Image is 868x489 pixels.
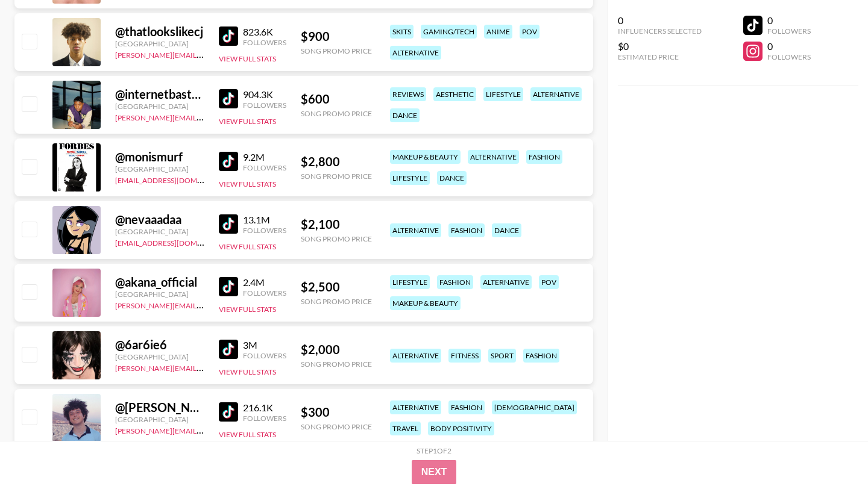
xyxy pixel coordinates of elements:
[468,150,519,164] div: alternative
[115,352,204,361] div: [GEOGRAPHIC_DATA]
[767,52,811,61] div: Followers
[301,154,372,169] div: $ 2,800
[219,214,238,234] img: TikTok
[448,223,485,237] div: fashion
[219,117,276,126] button: View Full Stats
[115,48,294,60] a: [PERSON_NAME][EMAIL_ADDRESS][DOMAIN_NAME]
[390,25,414,39] div: skits
[219,367,276,376] button: View Full Stats
[301,172,372,181] div: Song Promo Price
[219,305,276,314] button: View Full Stats
[483,87,523,101] div: lifestyle
[219,179,276,188] button: View Full Stats
[115,361,294,373] a: [PERSON_NAME][EMAIL_ADDRESS][DOMAIN_NAME]
[437,275,473,289] div: fashion
[243,414,286,423] div: Followers
[115,149,204,164] div: @ monismurf
[301,109,372,118] div: Song Promo Price
[492,400,577,414] div: [DEMOGRAPHIC_DATA]
[523,349,559,363] div: fashion
[243,351,286,360] div: Followers
[390,422,421,435] div: travel
[115,24,204,39] div: @ thatlookslikecj
[219,340,238,359] img: TikTok
[115,275,204,290] div: @ akana_official
[390,296,461,310] div: makeup & beauty
[219,152,238,171] img: TikTok
[219,402,238,422] img: TikTok
[618,40,702,52] div: $0
[243,339,286,351] div: 3M
[243,101,286,110] div: Followers
[301,297,372,306] div: Song Promo Price
[390,108,420,122] div: dance
[115,337,204,352] div: @ 6ar6ie6
[301,46,372,55] div: Song Promo Price
[492,223,521,237] div: dance
[448,400,485,414] div: fashion
[767,40,811,52] div: 0
[526,150,562,164] div: fashion
[618,14,702,26] div: 0
[539,275,559,289] div: pov
[219,430,276,439] button: View Full Stats
[115,102,204,111] div: [GEOGRAPHIC_DATA]
[488,349,516,363] div: sport
[390,400,441,414] div: alternative
[115,236,236,248] a: [EMAIL_ADDRESS][DOMAIN_NAME]
[243,89,286,101] div: 904.3K
[115,173,236,185] a: [EMAIL_ADDRESS][DOMAIN_NAME]
[412,460,457,484] button: Next
[115,227,204,236] div: [GEOGRAPHIC_DATA]
[484,25,512,39] div: anime
[219,89,238,108] img: TikTok
[301,405,372,420] div: $ 300
[115,299,294,310] a: [PERSON_NAME][EMAIL_ADDRESS][DOMAIN_NAME]
[390,275,430,289] div: lifestyle
[243,26,286,38] div: 823.6K
[301,422,372,431] div: Song Promo Price
[115,87,204,102] div: @ internetbastard
[417,446,451,455] div: Step 1 of 2
[243,276,286,288] div: 2.4M
[301,217,372,232] div: $ 2,100
[219,277,238,296] img: TikTok
[437,171,467,185] div: dance
[243,151,286,163] div: 9.2M
[115,290,204,299] div: [GEOGRAPHIC_DATA]
[115,212,204,227] div: @ nevaaadaa
[115,400,204,415] div: @ [PERSON_NAME].[PERSON_NAME]
[243,163,286,172] div: Followers
[301,360,372,369] div: Song Promo Price
[219,242,276,251] button: View Full Stats
[243,38,286,47] div: Followers
[390,87,426,101] div: reviews
[530,87,582,101] div: alternative
[115,164,204,173] div: [GEOGRAPHIC_DATA]
[808,429,854,475] iframe: Drift Widget Chat Controller
[243,288,286,297] div: Followers
[480,275,532,289] div: alternative
[115,415,204,424] div: [GEOGRAPHIC_DATA]
[243,226,286,235] div: Followers
[433,87,476,101] div: aesthetic
[767,26,811,36] div: Followers
[520,25,539,39] div: pov
[115,111,294,122] a: [PERSON_NAME][EMAIL_ADDRESS][DOMAIN_NAME]
[618,26,702,36] div: Influencers Selected
[115,39,204,48] div: [GEOGRAPHIC_DATA]
[301,234,372,243] div: Song Promo Price
[390,223,441,237] div: alternative
[243,402,286,414] div: 216.1K
[301,342,372,357] div: $ 2,000
[115,424,294,435] a: [PERSON_NAME][EMAIL_ADDRESS][DOMAIN_NAME]
[428,422,494,435] div: body positivity
[219,54,276,63] button: View Full Stats
[243,214,286,226] div: 13.1M
[767,14,811,26] div: 0
[390,46,441,60] div: alternative
[390,171,430,185] div: lifestyle
[390,150,461,164] div: makeup & beauty
[219,26,238,46] img: TikTok
[421,25,477,39] div: gaming/tech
